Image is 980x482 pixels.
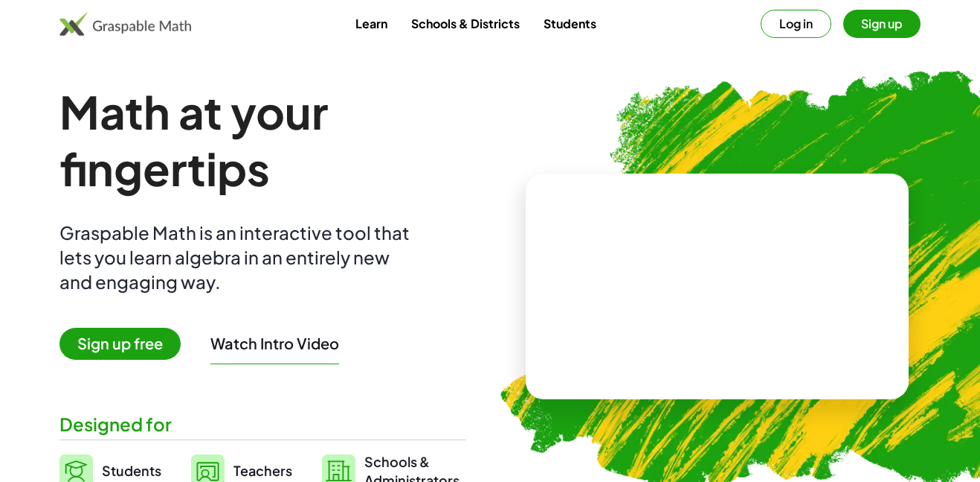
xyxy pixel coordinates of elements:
div: Graspable Math is an interactive tool that lets you learn algebra in an entirely new and engaging... [59,221,416,294]
span: Sign up free [59,328,181,360]
div: Designed for [59,412,466,437]
a: Learn [344,10,399,37]
video: What is this? This is dynamic math notation. Dynamic math notation plays a central role in how Gr... [606,231,829,343]
button: Watch Intro Video [210,334,339,353]
span: Teachers [233,462,292,479]
button: Log in [761,10,831,38]
button: Sign up [843,10,921,38]
h1: Math at your fingertips [59,83,466,197]
a: Students [532,10,608,37]
span: Students [102,462,161,479]
a: Schools & Districts [399,10,532,37]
